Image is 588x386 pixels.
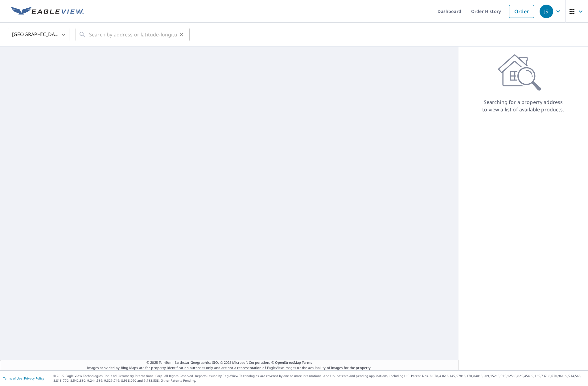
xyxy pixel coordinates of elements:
[275,360,301,365] a: OpenStreetMap
[482,98,565,113] p: Searching for a property address to view a list of available products.
[509,5,534,18] a: Order
[11,7,84,16] img: EV Logo
[146,360,312,365] span: © 2025 TomTom, Earthstar Geographics SIO, © 2025 Microsoft Corporation, ©
[177,30,186,39] button: Clear
[89,26,177,43] input: Search by address or latitude-longitude
[8,26,69,43] div: [GEOGRAPHIC_DATA]
[3,376,44,380] p: |
[3,376,22,380] a: Terms of Use
[540,5,553,18] div: JS
[302,360,312,365] a: Terms
[53,374,585,383] p: © 2025 Eagle View Technologies, Inc. and Pictometry International Corp. All Rights Reserved. Repo...
[24,376,44,380] a: Privacy Policy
